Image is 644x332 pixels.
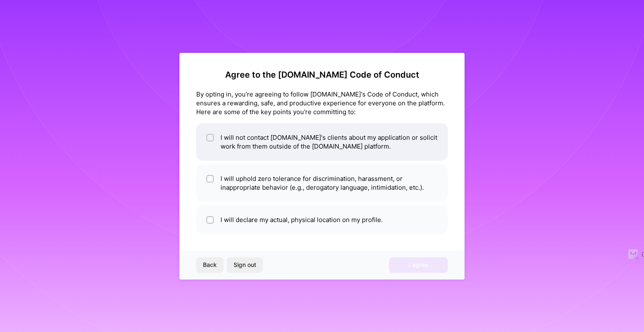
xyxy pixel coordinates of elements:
[234,261,256,269] span: Sign out
[196,70,448,80] h2: Agree to the [DOMAIN_NAME] Code of Conduct
[196,205,448,234] li: I will declare my actual, physical location on my profile.
[196,257,223,272] button: Back
[3,26,122,36] h3: Style
[13,11,45,18] a: Back to Top
[196,90,448,116] div: By opting in, you're agreeing to follow [DOMAIN_NAME]'s Code of Conduct, which ensures a rewardin...
[196,123,448,161] li: I will not contact [DOMAIN_NAME]'s clients about my application or solicit work from them outside...
[227,257,263,272] button: Sign out
[196,164,448,202] li: I will uphold zero tolerance for discrimination, harassment, or inappropriate behavior (e.g., der...
[10,58,23,65] span: 16 px
[3,3,122,11] div: Outline
[203,261,217,269] span: Back
[3,51,29,58] label: Font Size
